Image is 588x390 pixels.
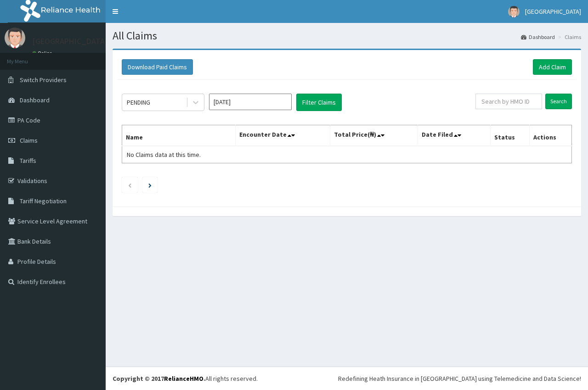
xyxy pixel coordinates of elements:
h1: All Claims [113,30,581,42]
a: Add Claim [533,59,572,75]
span: Switch Providers [20,76,67,84]
div: Redefining Heath Insurance in [GEOGRAPHIC_DATA] using Telemedicine and Data Science! [338,374,581,383]
a: Online [32,50,54,56]
input: Search [545,94,572,109]
button: Filter Claims [296,94,342,111]
p: [GEOGRAPHIC_DATA] [32,37,108,45]
li: Claims [556,33,581,41]
a: Next page [148,181,152,189]
input: Search by HMO ID [475,94,542,109]
strong: Copyright © 2017 . [113,374,205,383]
th: Date Filed [418,125,490,146]
button: Download Paid Claims [122,59,193,75]
footer: All rights reserved. [106,367,588,390]
th: Actions [529,125,571,146]
th: Name [122,125,236,146]
span: Claims [20,136,38,145]
th: Encounter Date [235,125,330,146]
img: User Image [5,28,25,48]
span: Tariffs [20,156,36,165]
span: Tariff Negotiation [20,197,67,205]
span: [GEOGRAPHIC_DATA] [525,7,581,16]
span: Dashboard [20,96,50,104]
a: RelianceHMO [164,374,204,383]
th: Status [490,125,529,146]
div: PENDING [127,98,150,107]
img: User Image [508,6,520,17]
span: No Claims data at this time. [127,150,201,159]
a: Dashboard [521,33,555,41]
a: Previous page [128,181,132,189]
input: Select Month and Year [209,94,292,110]
th: Total Price(₦) [330,125,418,146]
